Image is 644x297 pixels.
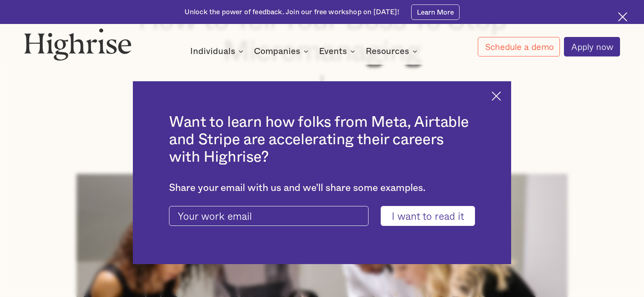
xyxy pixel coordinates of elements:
[319,46,347,56] div: Events
[190,46,246,56] div: Individuals
[169,206,475,226] form: current-ascender-blog-article-modal-form
[564,37,620,56] a: Apply now
[366,46,409,56] div: Resources
[169,113,475,166] h2: Want to learn how folks from Meta, Airtable and Stripe are accelerating their careers with Highrise?
[184,7,399,17] div: Unlock the power of feedback. Join our free workshop on [DATE]!
[492,91,501,101] img: Cross icon
[319,46,358,56] div: Events
[411,4,460,20] a: Learn More
[381,206,475,226] input: I want to read it
[254,46,300,56] div: Companies
[169,182,475,194] div: Share your email with us and we'll share some examples.
[169,206,369,226] input: Your work email
[254,46,311,56] div: Companies
[478,37,560,56] a: Schedule a demo
[618,12,627,22] img: Cross icon
[190,46,235,56] div: Individuals
[366,46,420,56] div: Resources
[24,28,132,61] img: Highrise logo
